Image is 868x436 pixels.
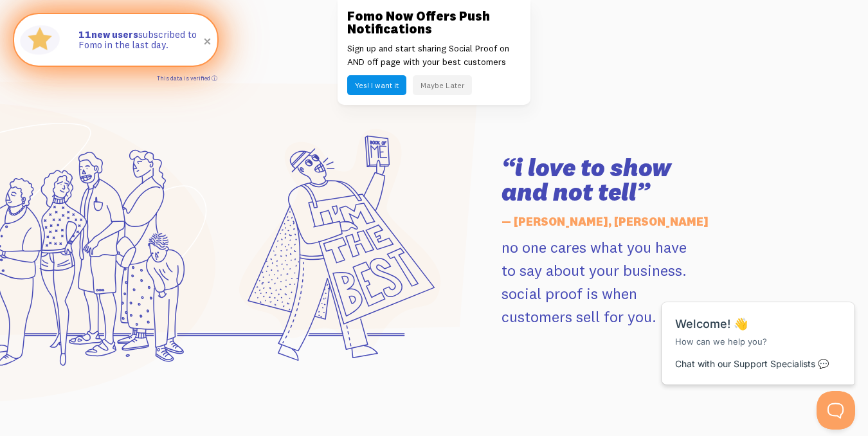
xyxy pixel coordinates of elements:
span: 11 [78,30,91,41]
p: no one cares what you have to say about your business. social proof is when customers sell for you. [502,235,784,328]
h5: — [PERSON_NAME], [PERSON_NAME] [502,208,784,235]
button: Yes! I want it [347,75,406,95]
button: Maybe Later [413,75,472,95]
iframe: Help Scout Beacon - Messages and Notifications [655,270,862,391]
h3: “i love to show and not tell” [502,156,784,204]
strong: new users [78,28,138,41]
img: Fomo [17,17,63,63]
h3: Fomo Now Offers Push Notifications [347,10,521,35]
p: Sign up and start sharing Social Proof on AND off page with your best customers [347,42,521,69]
a: This data is verified ⓘ [157,75,217,82]
iframe: Help Scout Beacon - Open [817,391,855,430]
p: subscribed to Fomo in the last day. [78,30,204,51]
